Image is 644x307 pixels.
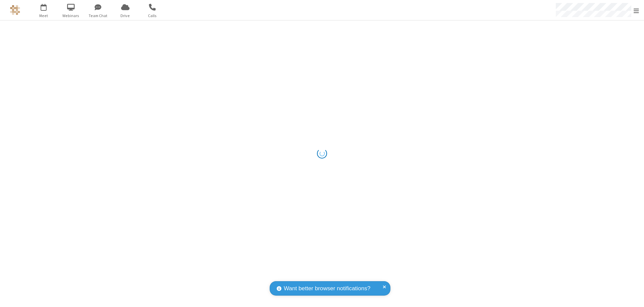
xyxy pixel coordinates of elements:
[140,13,165,19] span: Calls
[113,13,138,19] span: Drive
[284,284,370,293] span: Want better browser notifications?
[58,13,84,19] span: Webinars
[31,13,56,19] span: Meet
[10,5,20,15] img: QA Selenium DO NOT DELETE OR CHANGE
[86,13,111,19] span: Team Chat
